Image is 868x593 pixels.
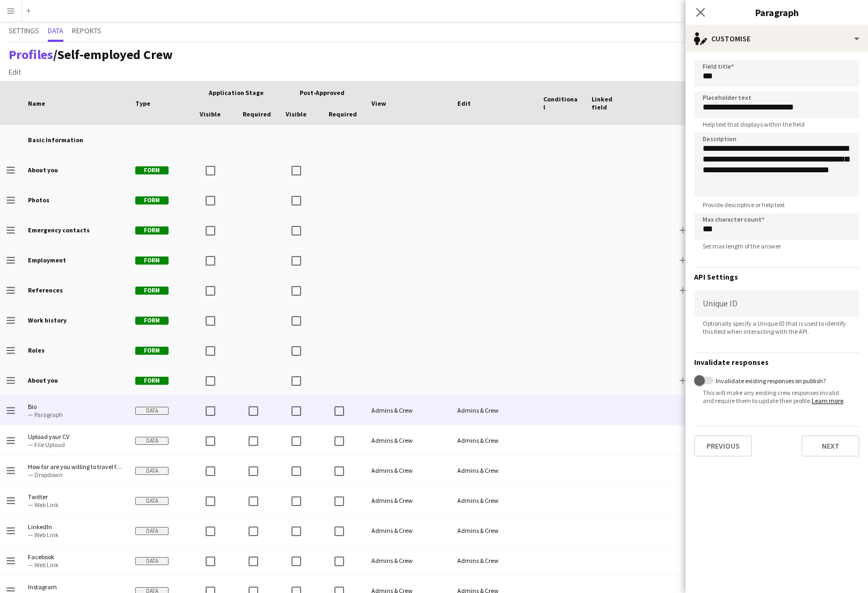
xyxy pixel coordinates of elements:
a: Edit [4,65,25,79]
b: About you [28,376,58,384]
span: Form [135,226,169,235]
span: How far are you willing to travel for work? [28,463,122,471]
span: Required [329,110,357,118]
span: Twitter [28,493,122,501]
div: Customise [685,26,868,52]
span: — Paragraph [28,411,122,419]
span: Form [135,257,169,265]
span: Help text that displays within the field [694,120,813,128]
span: Form [135,347,169,355]
span: Upload your CV [28,433,122,441]
b: Emergency contacts [28,226,90,234]
span: Edit [9,67,21,77]
div: Admins & Crew [451,456,537,485]
span: Data [135,407,169,415]
span: Data [135,437,169,445]
span: Visible [200,110,221,118]
div: Admins & Crew [451,516,537,545]
span: Optionally specify a Unique ID that is used to identify this field when interacting with the API. [694,319,859,335]
h3: Invalidate responses [694,357,859,367]
div: Admins & Crew [451,546,537,575]
h3: API Settings [694,272,859,282]
div: Admins & Crew [451,426,537,455]
a: Profiles [9,46,53,63]
span: — File Upload [28,441,122,449]
div: Admins & Crew [365,516,451,545]
span: Provide descriptive or help text [694,201,793,209]
span: — Dropdown [28,471,122,479]
span: LinkedIn [28,523,122,531]
span: Data [48,27,63,34]
div: Admins & Crew [451,486,537,515]
div: Admins & Crew [365,546,451,575]
span: Facebook [28,553,122,561]
span: Visible [286,110,307,118]
span: Reports [72,27,101,34]
span: Form [135,196,169,204]
span: Edit [457,99,471,107]
b: Roles [28,346,45,354]
span: — Web Link [28,561,122,569]
span: Settings [9,27,39,34]
span: Form [135,317,169,325]
b: Photos [28,196,49,204]
span: Name [28,99,45,107]
span: This will make any existing crew responses invalid and require them to update their profile. . [694,389,859,405]
button: Next [801,435,859,457]
span: Linked field [592,95,627,111]
b: Employment [28,256,66,264]
span: Application stage [209,89,264,97]
span: View [371,99,386,107]
b: Work history [28,316,67,324]
span: Form [135,377,169,385]
a: Learn more [812,397,843,405]
span: — Web Link [28,501,122,509]
span: Data [135,467,169,475]
span: Data [135,527,169,535]
span: Conditional [543,95,579,111]
span: Bio [28,402,122,411]
span: — Web Link [28,531,122,539]
b: References [28,286,63,294]
h1: / [9,47,173,63]
span: Instagram [28,583,122,591]
button: Previous [694,435,752,457]
div: Admins & Crew [451,396,537,425]
span: Form [135,287,169,295]
div: Admins & Crew [365,456,451,485]
h3: Paragraph [685,5,868,19]
span: Data [135,497,169,505]
span: Type [135,99,150,107]
span: Post-Approved [300,89,345,97]
span: Set max length of the answer [694,242,790,250]
span: Self-employed Crew [57,46,173,63]
label: Invalidate existing responses on publish? [713,377,826,385]
div: Admins & Crew [365,426,451,455]
span: Data [135,557,169,565]
b: Basic Information [28,136,83,144]
span: Form [135,166,169,174]
b: About you [28,166,58,174]
div: Admins & Crew [365,486,451,515]
div: Admins & Crew [365,396,451,425]
span: Required [243,110,271,118]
